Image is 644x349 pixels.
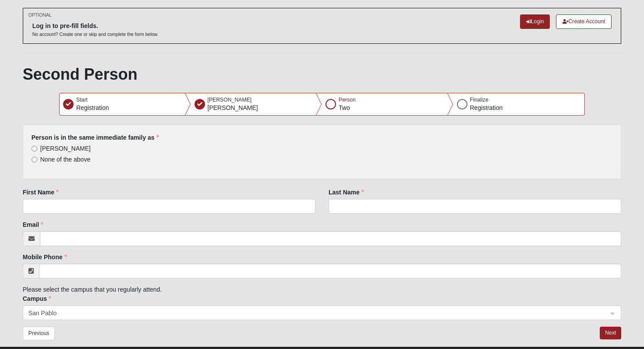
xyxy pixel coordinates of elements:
[339,103,356,113] p: Two
[208,97,252,103] span: [PERSON_NAME]
[32,157,37,162] input: None of the above
[32,22,159,30] h6: Log in to pre-fill fields.
[32,31,159,38] p: No account? Create one or skip and complete the form below.
[23,294,51,303] label: Campus
[470,97,488,103] span: Finalize
[28,12,52,18] small: OPTIONAL
[23,220,43,229] label: Email
[40,156,90,163] span: None of the above
[23,65,622,84] h1: Second Person
[40,145,91,152] span: [PERSON_NAME]
[32,146,37,152] input: [PERSON_NAME]
[339,97,356,103] span: Person
[329,188,364,197] label: Last Name
[520,14,550,29] a: Login
[556,14,612,29] a: Create Account
[208,103,258,113] p: [PERSON_NAME]
[23,124,622,346] form: Please select the campus that you regularly attend.
[76,103,109,113] p: Registration
[32,133,159,142] label: Person is in the same immediate family as
[28,308,600,318] span: San Pablo
[76,97,88,103] span: Start
[23,327,55,340] button: Previous
[470,103,503,113] p: Registration
[23,188,59,197] label: First Name
[600,327,621,339] button: Next
[23,253,67,261] label: Mobile Phone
